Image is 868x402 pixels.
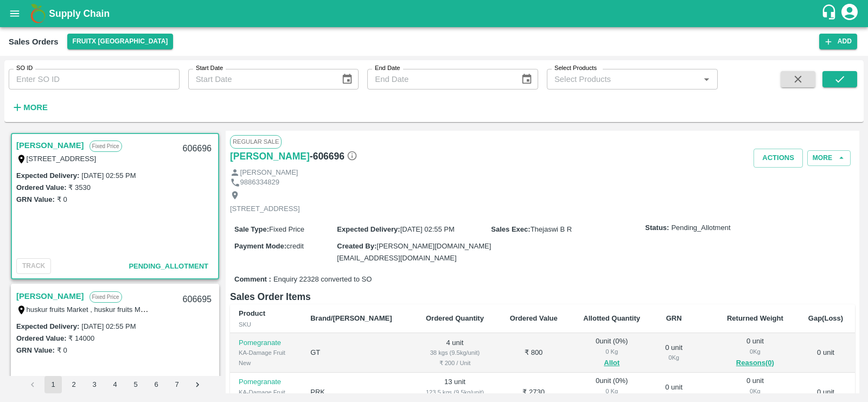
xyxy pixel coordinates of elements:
[23,103,48,112] strong: More
[337,69,358,90] button: Choose date
[16,183,66,192] label: Ordered Value:
[604,357,620,369] button: Allot
[510,314,558,322] b: Ordered Value
[516,69,537,90] button: Choose date
[65,376,82,393] button: Go to page 2
[337,225,400,233] label: Expected Delivery :
[81,322,136,330] label: [DATE] 02:55 PM
[176,136,218,162] div: 606696
[269,225,304,233] span: Fixed Price
[754,149,803,168] button: Actions
[176,287,218,312] div: 606695
[2,1,27,26] button: open drawer
[666,314,682,322] b: GRN
[579,347,644,356] div: 0 Kg
[68,183,91,192] label: ₹ 3530
[579,336,644,369] div: 0 unit ( 0 %)
[49,8,110,19] b: Supply Chain
[230,204,300,214] p: [STREET_ADDRESS]
[723,386,788,396] div: 0 Kg
[16,64,33,73] label: SO ID
[662,392,686,402] div: 0 Kg
[16,138,84,152] a: [PERSON_NAME]
[302,333,412,373] td: GT
[671,223,730,233] span: Pending_Allotment
[583,314,640,322] b: Allotted Quantity
[189,376,206,393] button: Go to next page
[422,358,489,368] div: ₹ 200 / Unit
[400,225,455,233] span: [DATE] 02:55 PM
[148,376,165,393] button: Go to page 6
[27,3,49,24] img: logo
[491,225,530,233] label: Sales Exec :
[67,34,174,49] button: Select DC
[16,346,55,354] label: GRN Value:
[240,177,279,188] p: 9886334829
[81,171,136,180] label: [DATE] 02:55 PM
[699,72,713,86] button: Open
[273,275,372,285] span: Enquiry 22328 converted to SO
[57,195,67,203] label: ₹ 0
[240,168,298,178] p: [PERSON_NAME]
[230,149,310,164] a: [PERSON_NAME]
[234,242,286,250] label: Payment Mode :
[9,98,50,117] button: More
[22,376,208,393] nav: pagination navigation
[821,4,840,23] div: customer-support
[16,289,84,303] a: [PERSON_NAME]
[579,386,644,396] div: 0 Kg
[44,376,62,393] button: page 1
[497,333,570,373] td: ₹ 800
[188,69,333,90] input: Start Date
[422,387,489,397] div: 123.5 kgs (9.5kg/unit)
[808,314,843,322] b: Gap(Loss)
[86,376,103,393] button: Go to page 3
[234,225,269,233] label: Sale Type :
[127,376,144,393] button: Go to page 5
[16,195,55,203] label: GRN Value:
[9,69,180,90] input: Enter SO ID
[239,338,293,348] p: Pomegranate
[426,314,484,322] b: Ordered Quantity
[106,376,124,393] button: Go to page 4
[49,6,821,21] a: Supply Chain
[90,141,122,152] p: Fixed Price
[239,387,293,397] div: KA-Damage Fruit
[90,291,122,303] p: Fixed Price
[230,135,282,148] span: Regular Sale
[196,64,223,73] label: Start Date
[27,305,439,314] label: huskur fruits Market , huskur fruits Market , [GEOGRAPHIC_DATA], [GEOGRAPHIC_DATA] Urban, [GEOGRA...
[239,320,293,329] div: SKU
[375,64,400,73] label: End Date
[16,334,66,342] label: Ordered Value:
[662,343,686,363] div: 0 unit
[723,357,788,369] button: Reasons(0)
[9,35,59,49] div: Sales Orders
[337,242,491,262] span: [PERSON_NAME][DOMAIN_NAME][EMAIL_ADDRESS][DOMAIN_NAME]
[16,322,79,330] label: Expected Delivery :
[234,275,271,285] label: Comment :
[367,69,512,90] input: End Date
[662,353,686,362] div: 0 Kg
[723,347,788,356] div: 0 Kg
[230,289,855,304] h6: Sales Order Items
[413,333,497,373] td: 4 unit
[550,72,697,86] input: Select Products
[57,346,67,354] label: ₹ 0
[723,336,788,369] div: 0 unit
[531,225,572,233] span: Thejaswi B R
[68,334,94,342] label: ₹ 14000
[239,348,293,358] div: KA-Damage Fruit
[807,150,851,166] button: More
[168,376,186,393] button: Go to page 7
[727,314,783,322] b: Returned Weight
[129,262,208,270] span: Pending_Allotment
[310,314,392,322] b: Brand/[PERSON_NAME]
[239,358,293,368] div: New
[27,155,97,163] label: [STREET_ADDRESS]
[645,223,669,233] label: Status:
[819,34,857,49] button: Add
[310,149,358,164] h6: - 606696
[554,64,597,73] label: Select Products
